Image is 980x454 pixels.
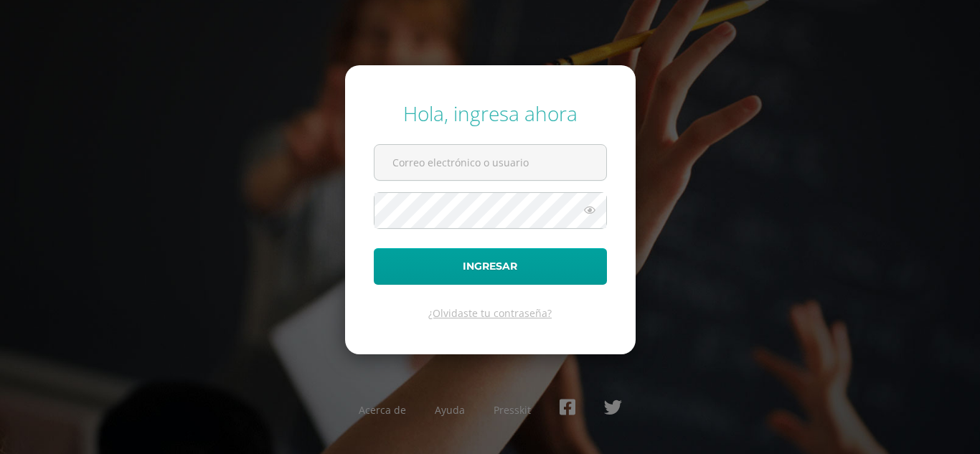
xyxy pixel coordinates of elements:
[494,403,531,417] a: Presskit
[374,145,606,180] input: Correo electrónico o usuario
[359,403,406,417] a: Acerca de
[374,100,607,127] div: Hola, ingresa ahora
[428,306,552,320] a: ¿Olvidaste tu contraseña?
[374,248,607,285] button: Ingresar
[435,403,465,417] a: Ayuda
